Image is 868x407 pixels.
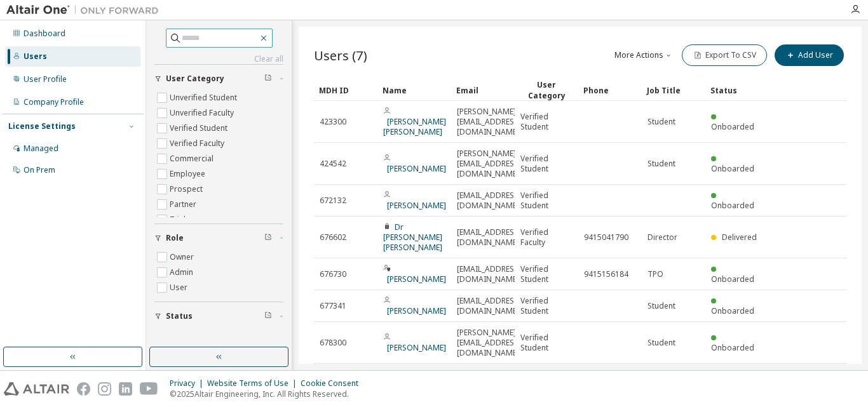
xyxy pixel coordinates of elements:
[613,44,674,66] button: More Actions
[170,212,188,227] label: Trial
[520,264,573,284] span: Verified Student
[4,382,69,396] img: altair_logo.svg
[24,143,58,154] div: Managed
[520,190,573,211] span: Verified Student
[711,163,754,174] span: Onboarded
[166,233,184,243] span: Role
[711,305,754,316] span: Onboarded
[520,333,573,353] span: Verified Student
[648,338,675,348] span: Student
[320,117,346,127] span: 423300
[647,80,700,100] div: Job Title
[6,4,165,17] img: Altair One
[170,136,227,151] label: Verified Faculty
[154,224,283,252] button: Role
[387,200,446,211] a: [PERSON_NAME]
[648,117,675,127] span: Student
[520,296,573,316] span: Verified Student
[8,121,76,131] div: License Settings
[154,302,283,330] button: Status
[457,227,521,248] span: [EMAIL_ADDRESS][DOMAIN_NAME]
[77,382,90,396] img: facebook.svg
[170,105,236,121] label: Unverified Faculty
[711,342,754,353] span: Onboarded
[520,227,573,248] span: Verified Faculty
[711,200,754,211] span: Onboarded
[264,233,272,243] span: Clear filter
[314,46,367,64] span: Users (7)
[457,264,521,284] span: [EMAIL_ADDRESS][DOMAIN_NAME]
[710,80,764,100] div: Status
[154,54,283,64] a: Clear all
[24,165,55,175] div: On Prem
[520,112,573,132] span: Verified Student
[520,79,573,101] div: User Category
[648,269,663,279] span: TPO
[98,382,111,396] img: instagram.svg
[383,116,446,137] a: [PERSON_NAME] [PERSON_NAME]
[166,74,224,84] span: User Category
[775,44,844,66] button: Add User
[119,382,132,396] img: linkedin.svg
[320,338,346,348] span: 678300
[648,159,675,169] span: Student
[456,80,510,100] div: Email
[387,274,446,284] a: [PERSON_NAME]
[383,222,442,253] a: Dr [PERSON_NAME] [PERSON_NAME]
[711,274,754,284] span: Onboarded
[170,280,190,295] label: User
[319,80,372,100] div: MDH ID
[457,149,521,179] span: [PERSON_NAME][EMAIL_ADDRESS][DOMAIN_NAME]
[457,190,521,211] span: [EMAIL_ADDRESS][DOMAIN_NAME]
[170,166,208,182] label: Employee
[387,163,446,174] a: [PERSON_NAME]
[154,65,283,93] button: User Category
[170,151,216,166] label: Commercial
[170,197,199,212] label: Partner
[24,74,67,84] div: User Profile
[24,51,47,62] div: Users
[207,378,301,389] div: Website Terms of Use
[383,80,446,100] div: Name
[648,301,675,311] span: Student
[320,196,346,206] span: 672132
[320,232,346,243] span: 676602
[387,342,446,353] a: [PERSON_NAME]
[264,311,272,321] span: Clear filter
[722,232,757,243] span: Delivered
[583,80,637,100] div: Phone
[320,301,346,311] span: 677341
[320,269,346,279] span: 676730
[682,44,767,66] button: Export To CSV
[320,159,346,169] span: 424542
[170,121,230,136] label: Verified Student
[457,296,521,316] span: [EMAIL_ADDRESS][DOMAIN_NAME]
[301,378,366,389] div: Cookie Consent
[584,232,628,243] span: 9415041790
[264,74,272,84] span: Clear filter
[170,378,207,389] div: Privacy
[711,121,754,132] span: Onboarded
[457,328,521,358] span: [PERSON_NAME][EMAIL_ADDRESS][DOMAIN_NAME]
[648,232,677,243] span: Director
[170,265,196,280] label: Admin
[166,311,193,321] span: Status
[387,305,446,316] a: [PERSON_NAME]
[24,29,65,39] div: Dashboard
[457,107,521,137] span: [PERSON_NAME][EMAIL_ADDRESS][DOMAIN_NAME]
[140,382,158,396] img: youtube.svg
[520,154,573,174] span: Verified Student
[170,182,205,197] label: Prospect
[170,250,196,265] label: Owner
[24,97,84,107] div: Company Profile
[170,389,366,399] p: © 2025 Altair Engineering, Inc. All Rights Reserved.
[170,90,240,105] label: Unverified Student
[584,269,628,279] span: 9415156184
